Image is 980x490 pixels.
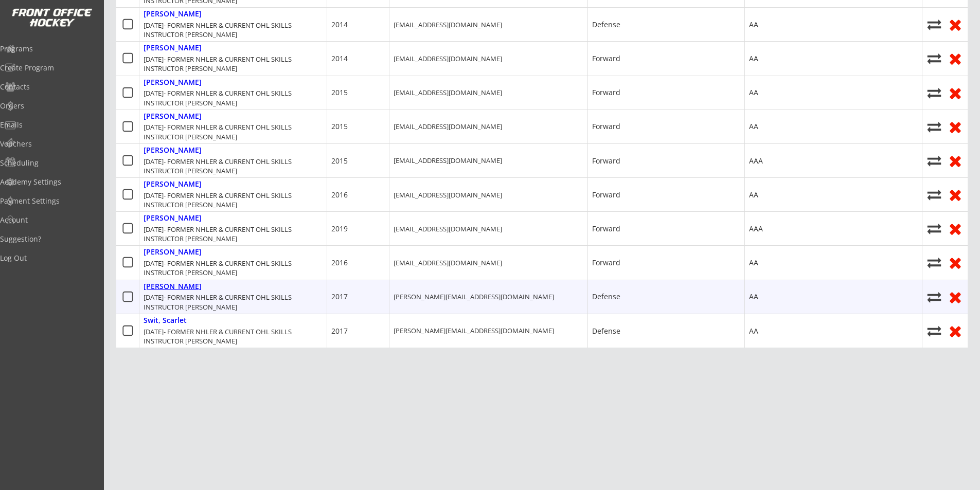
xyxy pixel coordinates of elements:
[144,78,202,87] div: [PERSON_NAME]
[331,224,348,234] div: 2019
[144,282,202,291] div: [PERSON_NAME]
[144,214,202,223] div: [PERSON_NAME]
[592,121,620,132] div: Forward
[926,324,942,338] button: Move player
[947,221,964,237] button: Remove from roster (no refund)
[947,187,964,203] button: Remove from roster (no refund)
[144,21,323,39] div: [DATE]- FORMER NHLER & CURRENT OHL SKILLS INSTRUCTOR [PERSON_NAME]
[144,180,202,189] div: [PERSON_NAME]
[926,222,942,235] button: Move player
[144,112,202,121] div: [PERSON_NAME]
[592,156,620,166] div: Forward
[331,20,348,30] div: 2014
[749,20,758,30] div: AA
[592,292,620,302] div: Defense
[11,8,93,27] img: FOH%20White%20Logo%20Transparent.png
[394,54,502,63] div: [EMAIL_ADDRESS][DOMAIN_NAME]
[331,87,348,98] div: 2015
[947,153,964,169] button: Remove from roster (no refund)
[394,122,502,131] div: [EMAIL_ADDRESS][DOMAIN_NAME]
[592,258,620,268] div: Forward
[749,224,763,234] div: AAA
[749,87,758,98] div: AA
[144,157,323,175] div: [DATE]- FORMER NHLER & CURRENT OHL SKILLS INSTRUCTOR [PERSON_NAME]
[947,16,964,32] button: Remove from roster (no refund)
[144,225,323,243] div: [DATE]- FORMER NHLER & CURRENT OHL SKILLS INSTRUCTOR [PERSON_NAME]
[394,258,502,267] div: [EMAIL_ADDRESS][DOMAIN_NAME]
[394,326,554,335] div: [PERSON_NAME][EMAIL_ADDRESS][DOMAIN_NAME]
[926,290,942,304] button: Move player
[947,85,964,101] button: Remove from roster (no refund)
[592,87,620,98] div: Forward
[947,323,964,339] button: Remove from roster (no refund)
[144,327,323,346] div: [DATE]- FORMER NHLER & CURRENT OHL SKILLS INSTRUCTOR [PERSON_NAME]
[144,44,202,52] div: [PERSON_NAME]
[331,190,348,200] div: 2016
[592,190,620,200] div: Forward
[926,17,942,31] button: Move player
[331,156,348,166] div: 2015
[144,293,323,311] div: [DATE]- FORMER NHLER & CURRENT OHL SKILLS INSTRUCTOR [PERSON_NAME]
[749,292,758,302] div: AA
[926,154,942,168] button: Move player
[331,258,348,268] div: 2016
[331,326,348,336] div: 2017
[144,316,187,325] div: Swit, Scarlet
[947,289,964,305] button: Remove from roster (no refund)
[331,121,348,132] div: 2015
[926,120,942,134] button: Move player
[926,256,942,269] button: Move player
[592,326,620,336] div: Defense
[749,190,758,200] div: AA
[394,292,554,301] div: [PERSON_NAME][EMAIL_ADDRESS][DOMAIN_NAME]
[592,224,620,234] div: Forward
[749,258,758,268] div: AA
[926,188,942,202] button: Move player
[749,121,758,132] div: AA
[331,292,348,302] div: 2017
[394,190,502,199] div: [EMAIL_ADDRESS][DOMAIN_NAME]
[144,259,323,277] div: [DATE]- FORMER NHLER & CURRENT OHL SKILLS INSTRUCTOR [PERSON_NAME]
[749,156,763,166] div: AAA
[144,146,202,155] div: [PERSON_NAME]
[394,88,502,97] div: [EMAIL_ADDRESS][DOMAIN_NAME]
[926,86,942,100] button: Move player
[592,53,620,64] div: Forward
[592,20,620,30] div: Defense
[144,88,323,107] div: [DATE]- FORMER NHLER & CURRENT OHL SKILLS INSTRUCTOR [PERSON_NAME]
[749,53,758,64] div: AA
[144,122,323,141] div: [DATE]- FORMER NHLER & CURRENT OHL SKILLS INSTRUCTOR [PERSON_NAME]
[331,53,348,64] div: 2014
[394,224,502,233] div: [EMAIL_ADDRESS][DOMAIN_NAME]
[947,50,964,66] button: Remove from roster (no refund)
[926,51,942,65] button: Move player
[144,248,202,257] div: [PERSON_NAME]
[394,20,502,29] div: [EMAIL_ADDRESS][DOMAIN_NAME]
[144,10,202,19] div: [PERSON_NAME]
[144,191,323,209] div: [DATE]- FORMER NHLER & CURRENT OHL SKILLS INSTRUCTOR [PERSON_NAME]
[144,55,323,73] div: [DATE]- FORMER NHLER & CURRENT OHL SKILLS INSTRUCTOR [PERSON_NAME]
[394,156,502,165] div: [EMAIL_ADDRESS][DOMAIN_NAME]
[749,326,758,336] div: AA
[947,119,964,135] button: Remove from roster (no refund)
[947,255,964,270] button: Remove from roster (no refund)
